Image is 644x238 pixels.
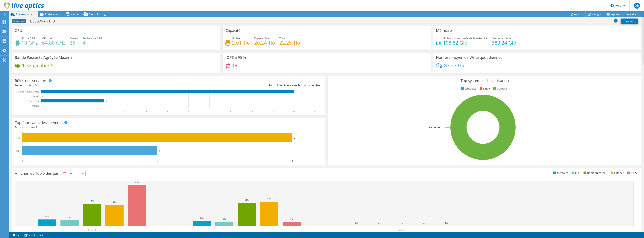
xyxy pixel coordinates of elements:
text: 9 [230,110,231,113]
span: 3 [35,84,37,87]
li: Windows [460,87,476,91]
h4: 96 [232,63,237,68]
text: 51% [245,199,249,201]
text: 12 [293,110,295,113]
a: Notes de projet [22,233,45,237]
h3: IOPS à 95 % [225,55,246,60]
h3: Bande Passante Agrégée Maximal [15,55,73,60]
span: 2 [36,125,37,129]
text: 7 [188,110,189,113]
h4: 108,82 Gio [443,41,487,45]
text: 5 [146,110,147,113]
text: 9% [290,218,293,220]
h4: 10 GHz [22,41,38,45]
text: 3 [106,100,107,102]
span: Environnement [16,12,36,16]
text: 2 [294,137,295,139]
span: Cloud Pricing [89,12,106,16]
text: Autre [16,150,21,152]
text: 0% [423,222,425,224]
text: 4 [124,110,126,113]
h3: Top fabricants des serveurs [15,121,63,125]
svg: \n [610,4,614,7]
text: 9% [223,218,226,220]
span: Virtual [71,12,79,16]
div: Serveurs totaux: [15,83,169,87]
text: Server 1 [398,229,405,231]
text: 13% [68,216,71,218]
text: 1 [61,110,62,113]
text: Virtuel [33,95,39,98]
span: Total [279,37,285,40]
a: Partager [585,11,604,17]
text: 90% [135,181,139,184]
li: CPU [571,171,580,175]
text: 12% [200,217,204,219]
span: Mémoire totale [492,37,511,40]
li: Linux [479,87,490,91]
a: Imprimer [621,19,638,24]
h4: 1,32 gigabits/s [22,63,54,67]
h1: BELLOVA - TPB [28,19,61,23]
text: 54% [267,197,271,200]
h3: Mémoire [436,28,452,33]
text: 2 [82,110,83,113]
a: Reports [568,11,586,17]
h4: 2,01 Tio [232,41,250,45]
text: Physique [31,104,39,107]
span: Espace libre [254,37,270,40]
a: Plus [623,11,639,17]
h3: Rôles des serveurs [15,79,47,83]
a: Exporter [604,11,623,17]
span: Anonymous [12,19,26,23]
li: Débit du réseau [583,171,607,175]
h4: 22,25 Tio [279,41,300,45]
h4: 389,24 Gio [492,41,516,45]
text: Hyperviseur [28,100,39,102]
span: Pic de CPU [22,37,35,40]
tspan: ESXi 7.0 [436,126,443,129]
text: 15% [45,215,49,217]
text: 0% [378,222,380,224]
li: IOPS [626,171,637,175]
text: 49% [90,200,94,202]
span: IOPS [62,171,85,176]
h4: Fabricants totaux: [15,125,323,129]
li: Latence [610,171,624,175]
text: 8 [209,110,210,113]
h3: CPU [15,28,22,33]
text: 46% [113,201,116,203]
h4: 20,24 Tio [254,41,275,45]
text: 0 [42,105,43,107]
text: 12 [296,91,297,93]
span: Performance [45,12,61,16]
text: 3 [103,110,104,113]
span: Utilisé [232,37,240,40]
h4: 83,27 Gio [444,63,466,67]
span: Sockets de CPU [83,37,102,40]
h4: 4 [83,41,102,45]
h4: 26 [70,41,78,45]
span: OB [634,3,640,9]
h3: Top systèmes d'exploitation [331,79,639,83]
text: 1 [159,150,160,152]
tspan: Machine virtuelle invitée [16,90,39,93]
text: 1 [157,160,158,162]
text: 2 [292,160,293,162]
span: 4 [276,84,277,87]
text: 1% [445,222,448,224]
a: 2 [10,233,22,237]
text: 0 [22,160,23,162]
h4: 64,80 GHz [42,41,65,45]
tspan: 100.0% [429,126,436,129]
span: CPU net [42,37,52,40]
text: 0 [40,110,41,113]
span: Coeurs [70,37,78,40]
li: VMware [492,87,507,91]
h3: Nombre moyen de Write quotidiennes [436,55,502,60]
text: 0% [400,222,403,224]
text: 0 [42,95,43,97]
text: Server 2 [88,229,96,231]
span: Utilisation maximale de la mémoire [443,37,487,40]
div: Ratio: Machines virtuelles par hyperviseur [169,83,323,87]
